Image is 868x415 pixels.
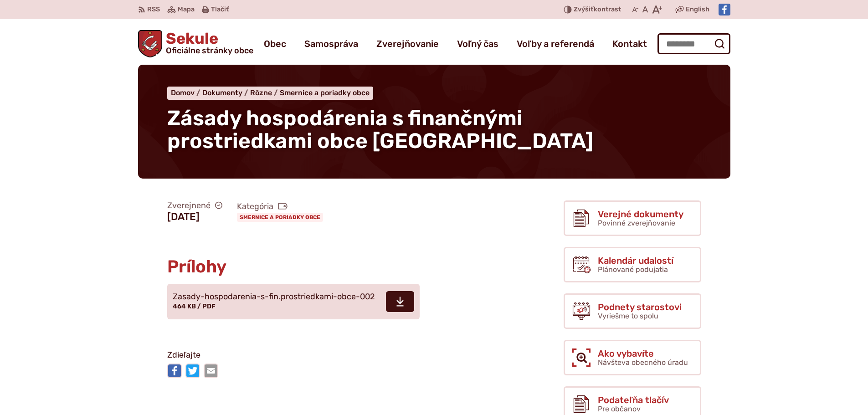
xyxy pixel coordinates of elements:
[138,30,254,57] a: Logo Sekule, prejsť na domovskú stránku.
[204,364,218,378] img: Zdieľať e-mailom
[202,88,250,97] a: Dokumenty
[167,364,182,378] img: Zdieľať na Facebooku
[211,6,229,14] span: Tlačiť
[202,88,242,97] span: Dokumenty
[280,88,370,97] a: Smernice a poriadky obce
[167,211,222,223] figcaption: [DATE]
[598,265,668,274] span: Plánované podujatia
[598,209,683,219] span: Verejné dokumenty
[517,31,594,56] a: Voľby a referendá
[564,200,701,236] a: Verejné dokumenty Povinné zverejňovanie
[166,46,253,55] span: Oficiálne stránky obce
[264,31,286,56] a: Obec
[598,405,641,413] span: Pre občanov
[250,88,272,97] span: Rôzne
[598,395,669,405] span: Podateľňa tlačív
[167,200,222,211] span: Zverejnené
[598,302,682,312] span: Podnety starostovi
[598,256,673,266] span: Kalendár udalostí
[185,364,200,378] img: Zdieľať na Twitteri
[612,31,647,56] a: Kontakt
[598,219,675,227] span: Povinné zverejňovanie
[178,4,195,15] span: Mapa
[304,31,358,56] a: Samospráva
[173,302,216,310] span: 464 KB / PDF
[147,4,160,15] span: RSS
[237,213,323,222] a: Smernice a poriadky obce
[250,88,280,97] a: Rôzne
[167,257,491,277] h2: Prílohy
[564,293,701,329] a: Podnety starostovi Vyriešme to spolu
[598,358,688,367] span: Návšteva obecného úradu
[686,4,709,15] span: English
[457,31,498,56] a: Voľný čas
[719,4,730,15] img: Prejsť na Facebook stránku
[173,292,375,302] span: Zasady-hospodarenia-s-fin.prostriedkami-obce-002
[167,348,491,362] p: Zdieľajte
[598,312,658,320] span: Vyriešme to spolu
[564,340,701,375] a: Ako vybavíte Návšteva obecného úradu
[167,106,593,154] span: Zásady hospodárenia s finančnými prostriedkami obce [GEOGRAPHIC_DATA]
[574,5,594,13] span: Zvýšiť
[162,31,253,55] span: Sekule
[598,348,688,359] span: Ako vybavíte
[171,88,195,97] span: Domov
[237,201,327,212] span: Kategória
[376,31,439,56] a: Zverejňovanie
[574,6,621,14] span: kontrast
[171,88,202,97] a: Domov
[564,247,701,282] a: Kalendár udalostí Plánované podujatia
[167,284,420,319] a: Zasady-hospodarenia-s-fin.prostriedkami-obce-002 464 KB / PDF
[138,30,163,57] img: Prejsť na domovskú stránku
[684,4,711,15] a: English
